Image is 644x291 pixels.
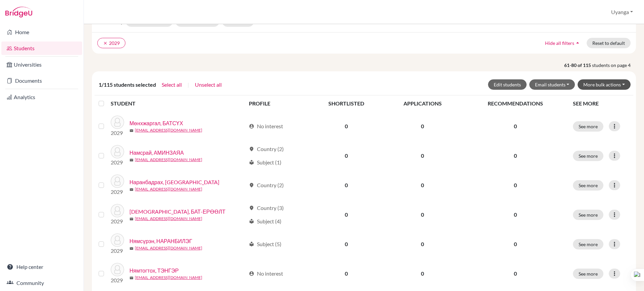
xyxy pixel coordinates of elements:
a: Нямсүрэн, НАРАНБИЛЭГ [129,237,192,245]
a: Мөнхжаргал, БАТСҮХ [129,119,183,127]
td: 0 [309,112,383,141]
button: Email students [529,79,575,90]
p: 2029 [111,276,124,284]
button: More bulk actions [578,79,631,90]
p: 2029 [111,188,124,196]
td: 0 [309,200,383,229]
img: Наранбадрах, АНИР [111,174,124,188]
span: location_on [249,183,254,188]
a: Analytics [1,90,82,104]
span: mail [129,129,133,133]
button: Hide all filtersarrow_drop_up [539,38,587,48]
td: 0 [309,259,383,288]
div: Subject (5) [249,240,281,248]
td: 0 [309,170,383,200]
button: Reset to default [587,38,631,48]
img: Нямсүрэн, НАРАНБИЛЭГ [111,233,124,247]
th: RECOMMENDATIONS [462,95,569,112]
div: No interest [249,270,283,278]
a: Documents [1,74,82,87]
div: Country (2) [249,181,284,189]
a: Universities [1,58,82,71]
p: 0 [466,122,565,130]
td: 0 [383,200,462,229]
img: Bridge-U [5,7,32,17]
button: See more [573,210,603,220]
span: | [187,81,189,89]
span: local_library [249,219,254,224]
a: [EMAIL_ADDRESS][DOMAIN_NAME] [135,216,202,222]
span: 1/115 students selected [99,81,156,89]
a: [EMAIL_ADDRESS][DOMAIN_NAME] [135,275,202,281]
p: 0 [466,152,565,160]
td: 0 [383,170,462,200]
td: 0 [383,112,462,141]
span: mail [129,276,133,280]
i: clear [103,41,108,46]
span: mail [129,158,133,162]
span: account_circle [249,124,254,129]
td: 0 [383,259,462,288]
a: [EMAIL_ADDRESS][DOMAIN_NAME] [135,127,202,133]
span: location_on [249,146,254,152]
div: Subject (4) [249,217,281,225]
span: account_circle [249,271,254,276]
img: Нямсүрэн, БАТ-ЕРӨӨЛТ [111,204,124,217]
a: Home [1,25,82,39]
a: [DEMOGRAPHIC_DATA], БАТ-ЕРӨӨЛТ [129,208,225,216]
p: 2029 [111,158,124,166]
button: Uyanga [608,6,636,18]
td: 0 [309,141,383,170]
a: Community [1,276,82,290]
p: 2029 [111,247,124,255]
span: location_on [249,205,254,211]
a: Наранбадрах, [GEOGRAPHIC_DATA] [129,178,219,186]
a: Help center [1,260,82,274]
p: 0 [466,270,565,278]
th: STUDENT [111,95,245,112]
img: Намсрай, АМИНЗАЯА [111,145,124,158]
img: Нямтогтох, ТЭНГЭР [111,263,124,276]
th: APPLICATIONS [383,95,462,112]
th: PROFILE [245,95,309,112]
img: Мөнхжаргал, БАТСҮХ [111,116,124,129]
a: Нямтогтох, ТЭНГЭР [129,267,179,275]
a: Students [1,42,82,55]
div: Country (2) [249,145,284,153]
div: Country (3) [249,204,284,212]
button: See more [573,151,603,161]
p: 2029 [111,217,124,225]
a: Намсрай, АМИНЗАЯА [129,149,184,157]
a: [EMAIL_ADDRESS][DOMAIN_NAME] [135,157,202,163]
th: SEE MORE [569,95,633,112]
p: 2029 [111,129,124,137]
button: See more [573,180,603,191]
p: 0 [466,211,565,219]
button: clear2029 [97,38,125,48]
td: 0 [383,141,462,170]
button: Edit students [488,79,527,90]
button: See more [573,121,603,132]
span: mail [129,246,133,250]
p: 0 [466,240,565,248]
span: local_library [249,241,254,247]
button: See more [573,239,603,249]
i: arrow_drop_up [574,40,581,46]
th: SHORTLISTED [309,95,383,112]
div: Subject (1) [249,158,281,166]
span: mail [129,217,133,221]
strong: 61-80 of 115 [564,62,592,69]
a: [EMAIL_ADDRESS][DOMAIN_NAME] [135,245,202,251]
button: See more [573,269,603,279]
td: 0 [383,229,462,259]
span: Hide all filters [545,40,574,46]
p: 0 [466,181,565,189]
span: Filter by [104,18,123,25]
span: students on page 4 [592,62,636,69]
button: Select all [161,80,182,89]
span: mail [129,188,133,192]
td: 0 [309,229,383,259]
button: Unselect all [195,80,222,89]
div: No interest [249,122,283,130]
a: [EMAIL_ADDRESS][DOMAIN_NAME] [135,186,202,192]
